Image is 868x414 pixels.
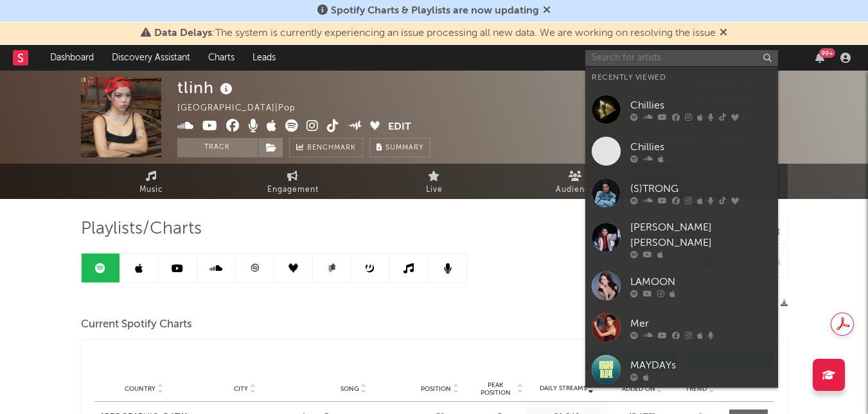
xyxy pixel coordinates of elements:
[244,45,285,71] a: Leads
[585,349,778,390] a: MAYDAYs
[41,45,103,71] a: Dashboard
[630,98,772,113] div: Chillies
[331,6,539,16] span: Spotify Charts & Playlists are now updating
[622,385,655,393] span: Added On
[177,77,236,98] div: tlinh
[388,119,411,135] button: Edit
[630,274,772,289] div: LAMOON
[630,358,772,373] div: MAYDAYs
[199,45,244,71] a: Charts
[139,182,163,198] span: Music
[234,385,248,393] span: City
[154,28,716,39] span: : The system is currently experiencing an issue processing all new data. We are working on resolv...
[103,45,199,71] a: Discovery Assistant
[540,384,587,393] span: Daily Streams
[585,50,778,66] input: Search for artists
[585,172,778,214] a: (S)TRONG
[341,385,359,393] span: Song
[177,138,258,157] button: Track
[720,28,727,39] span: Dismiss
[630,139,772,155] div: Chillies
[81,317,192,332] span: Current Spotify Charts
[819,48,835,58] div: 99 +
[630,316,772,331] div: Mer
[81,164,222,199] a: Music
[364,164,505,199] a: Live
[686,385,707,393] span: Trend
[585,214,778,265] a: [PERSON_NAME] [PERSON_NAME]
[585,130,778,172] a: Chillies
[154,28,212,39] span: Data Delays
[177,101,310,116] div: [GEOGRAPHIC_DATA] | Pop
[421,385,451,393] span: Position
[267,182,319,198] span: Engagement
[556,182,595,198] span: Audience
[543,6,551,16] span: Dismiss
[81,221,202,237] span: Playlists/Charts
[125,385,155,393] span: Country
[289,138,363,157] a: Benchmark
[585,307,778,349] a: Mer
[475,381,516,397] span: Peak Position
[585,89,778,130] a: Chillies
[592,70,772,85] div: Recently Viewed
[505,164,646,199] a: Audience
[385,144,423,151] span: Summary
[630,181,772,196] div: (S)TRONG
[630,220,772,251] div: [PERSON_NAME] [PERSON_NAME]
[222,164,364,199] a: Engagement
[307,141,356,156] span: Benchmark
[369,138,430,157] button: Summary
[815,53,824,63] button: 99+
[585,265,778,307] a: LAMOON
[426,182,443,198] span: Live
